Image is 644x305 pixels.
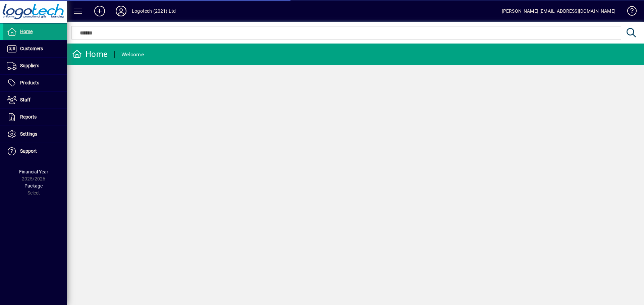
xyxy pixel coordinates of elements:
div: Welcome [121,49,144,60]
div: Logotech (2021) Ltd [132,6,176,16]
span: Staff [20,97,31,102]
span: Settings [20,131,37,137]
span: Products [20,80,39,85]
span: Support [20,148,37,154]
div: [PERSON_NAME] [EMAIL_ADDRESS][DOMAIN_NAME] [502,6,615,16]
a: Reports [3,109,67,126]
span: Suppliers [20,63,39,68]
span: Reports [20,114,37,120]
a: Products [3,75,67,91]
a: Knowledge Base [622,1,636,23]
span: Home [20,29,33,34]
button: Profile [110,5,132,17]
span: Financial Year [19,169,48,174]
a: Settings [3,126,67,143]
span: Package [24,183,43,188]
a: Support [3,143,67,160]
a: Suppliers [3,58,67,74]
span: Customers [20,46,43,51]
a: Customers [3,41,67,57]
a: Staff [3,92,67,108]
div: Home [72,49,108,60]
button: Add [89,5,110,17]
